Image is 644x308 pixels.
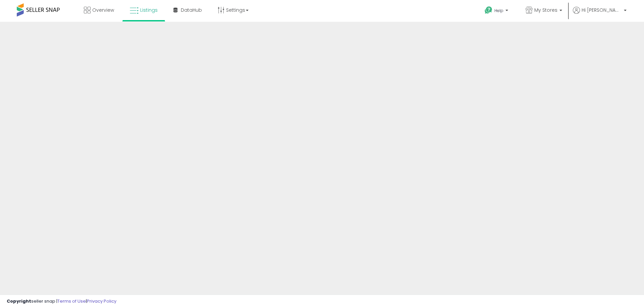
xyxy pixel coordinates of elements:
a: Privacy Policy [87,298,116,304]
span: Listings [140,7,158,13]
a: Hi [PERSON_NAME] [573,7,627,22]
div: seller snap | | [7,298,116,305]
span: Hi [PERSON_NAME] [582,7,622,13]
span: Help [494,8,503,13]
span: Overview [92,7,114,13]
span: DataHub [181,7,202,13]
strong: Copyright [7,298,31,304]
i: Get Help [484,6,493,14]
span: My Stores [534,7,557,13]
a: Terms of Use [57,298,86,304]
a: Help [479,1,515,22]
